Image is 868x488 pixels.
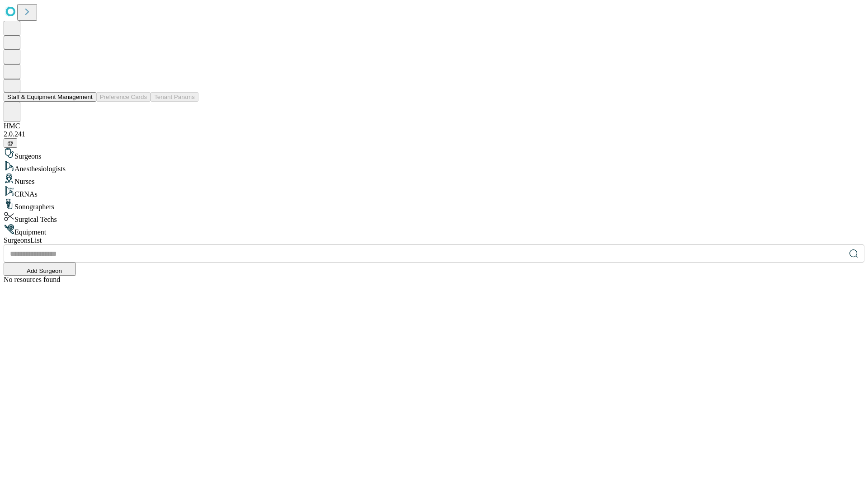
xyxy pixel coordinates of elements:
[4,173,864,186] div: Nurses
[4,122,864,130] div: HMC
[4,224,864,236] div: Equipment
[7,140,14,146] span: @
[4,198,864,211] div: Sonographers
[4,211,864,224] div: Surgical Techs
[4,236,864,244] div: Surgeons List
[4,160,864,173] div: Anesthesiologists
[151,92,198,102] button: Tenant Params
[4,186,864,198] div: CRNAs
[4,263,76,276] button: Add Surgeon
[4,92,96,102] button: Staff & Equipment Management
[96,92,151,102] button: Preference Cards
[4,138,17,148] button: @
[4,148,864,160] div: Surgeons
[27,267,62,274] span: Add Surgeon
[4,276,864,284] div: No resources found
[4,130,864,138] div: 2.0.241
